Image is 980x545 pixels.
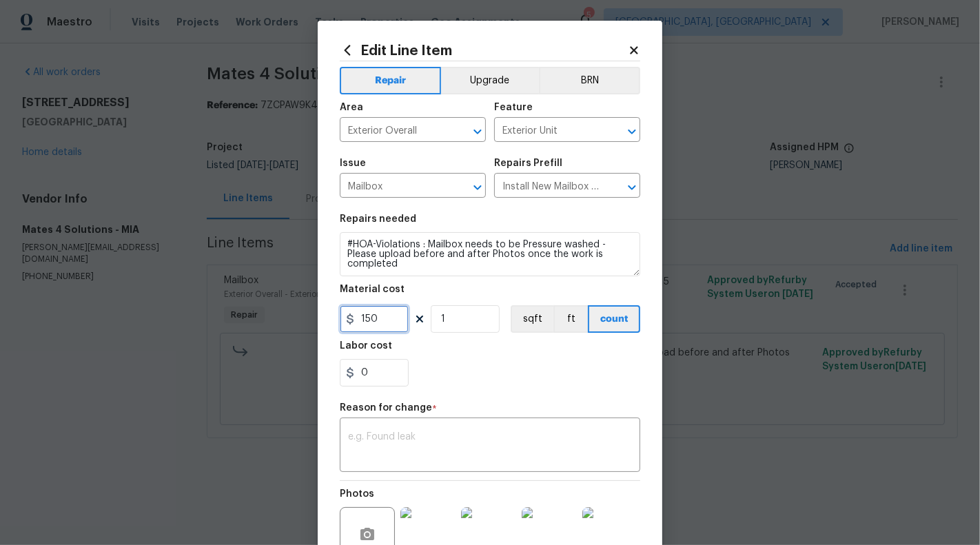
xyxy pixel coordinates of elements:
[340,43,628,58] h2: Edit Line Item
[340,158,366,168] h5: Issue
[340,285,405,294] h5: Material cost
[494,103,533,112] h5: Feature
[340,232,640,276] textarea: #HOA-Violations : Mailbox needs to be Pressure washed - Please upload before and after Photos onc...
[588,305,640,333] button: count
[340,103,363,112] h5: Area
[539,67,640,94] button: BRN
[340,403,432,413] h5: Reason for change
[340,489,374,499] h5: Photos
[553,305,588,333] button: ft
[468,178,487,197] button: Open
[340,341,392,351] h5: Labor cost
[622,122,642,141] button: Open
[622,178,642,197] button: Open
[340,214,416,224] h5: Repairs needed
[468,122,487,141] button: Open
[494,158,562,168] h5: Repairs Prefill
[340,67,441,94] button: Repair
[511,305,553,333] button: sqft
[441,67,540,94] button: Upgrade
